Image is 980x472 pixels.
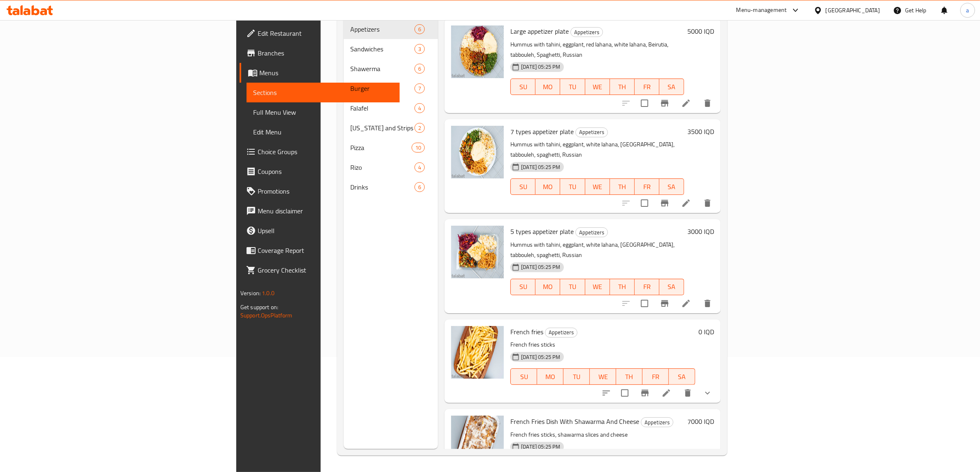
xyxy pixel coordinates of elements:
button: SU [510,279,535,295]
div: items [414,64,425,74]
div: Kentucky and Strips [350,123,414,133]
a: Edit Restaurant [240,23,400,43]
button: TU [560,79,585,95]
div: Sandwiches3 [344,39,438,59]
div: [US_STATE] and Strips2 [344,118,438,138]
span: Appetizers [641,418,673,427]
button: delete [678,383,698,403]
span: Large appetizer plate [510,25,569,37]
span: Menus [259,68,393,78]
button: Branch-specific-item [655,193,675,213]
span: SA [663,181,681,193]
a: Full Menu View [247,102,400,122]
button: SA [659,279,684,295]
span: 7 types appetizer plate [510,125,574,138]
button: MO [535,178,560,195]
span: Upsell [258,226,393,236]
button: SA [669,368,695,385]
img: Large appetizer plate [451,25,504,78]
button: MO [537,368,563,385]
p: Hummus with tahini, eggplant, white lahana, [GEOGRAPHIC_DATA], tabbouleh, spaghetti, Russian [510,240,684,260]
span: WE [593,371,613,383]
div: Falafel4 [344,98,438,118]
span: 1.0.0 [262,288,275,298]
span: Select to update [636,95,653,112]
span: Sections [253,88,393,97]
button: WE [585,279,610,295]
a: Coverage Report [240,241,400,260]
button: MO [535,79,560,95]
span: WE [589,281,607,293]
span: a [966,6,969,15]
h6: 5000 IQD [687,25,714,37]
span: Select to update [636,194,653,212]
img: French fries [451,326,504,379]
a: Edit menu item [681,198,691,208]
span: Full Menu View [253,107,393,117]
button: delete [698,193,717,213]
h6: 0 IQD [698,326,714,338]
span: Sandwiches [350,44,414,54]
span: FR [646,371,666,383]
span: Appetizers [576,228,608,237]
span: FR [638,281,656,293]
a: Upsell [240,221,400,241]
button: TH [616,368,642,385]
span: Pizza [350,143,412,153]
span: 10 [412,144,424,152]
svg: Show Choices [703,388,712,398]
span: [DATE] 05:25 PM [518,163,563,171]
span: 6 [415,65,424,73]
span: Shawerma [350,64,414,74]
img: French Fries Dish With Shawarma And Cheese [451,416,504,468]
div: Drinks [350,182,414,192]
a: Coupons [240,162,400,181]
a: Promotions [240,181,400,201]
button: SU [510,79,535,95]
p: French fries sticks, shawarma slices and cheese [510,430,684,440]
button: SA [659,79,684,95]
button: TU [560,178,585,195]
button: WE [590,368,616,385]
button: Branch-specific-item [655,294,675,313]
span: [US_STATE] and Strips [350,123,414,133]
button: FR [635,279,659,295]
span: Select to update [636,295,653,312]
span: Coupons [258,167,393,176]
div: Appetizers6 [344,19,438,39]
a: Menu disclaimer [240,201,400,221]
span: 6 [415,25,424,33]
span: WE [589,81,607,93]
span: Appetizers [350,24,414,34]
span: Coverage Report [258,245,393,255]
a: Branches [240,43,400,63]
a: Choice Groups [240,142,400,162]
span: Falafel [350,103,414,113]
button: TH [610,279,635,295]
span: SU [514,281,532,293]
span: [DATE] 05:25 PM [518,443,563,451]
div: Item updated successfully [35,447,89,454]
p: Hummus with tahini, eggplant, red lahana, white lahana, Beirutia, tabbouleh, Spaghetti, Russian [510,39,684,60]
a: Edit menu item [681,298,691,308]
span: 3 [415,45,424,53]
span: [DATE] 05:25 PM [518,353,563,361]
span: FR [638,181,656,193]
button: WE [585,79,610,95]
div: Menu-management [736,5,787,15]
div: items [414,162,425,172]
div: Appetizers [575,127,608,137]
button: delete [698,93,717,113]
div: Appetizers [575,227,608,237]
span: French fries [510,326,543,338]
span: 5 types appetizer plate [510,225,574,238]
span: TU [563,281,582,293]
nav: Menu sections [344,16,438,200]
span: SA [663,281,681,293]
div: [GEOGRAPHIC_DATA] [826,6,880,15]
span: Edit Menu [253,127,393,137]
span: TH [613,81,631,93]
